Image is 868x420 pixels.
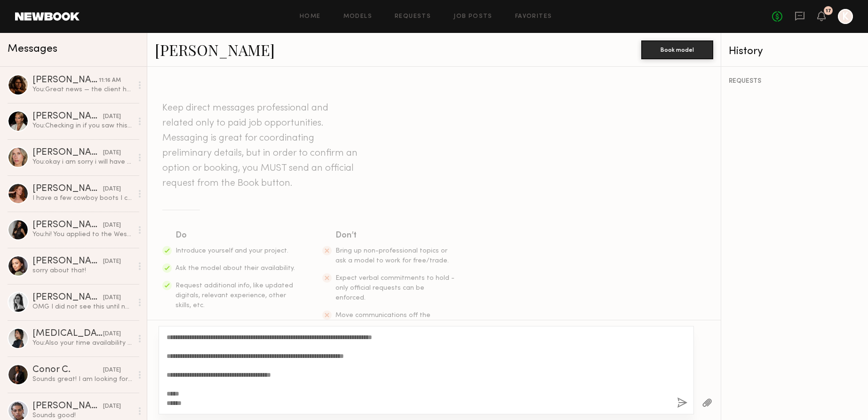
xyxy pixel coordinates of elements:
a: Home [300,14,321,20]
div: You: Checking in if you saw this! If i dont get a response [DATE] will have to reach out to someo... [32,121,133,130]
div: [PERSON_NAME] [32,293,103,302]
div: [PERSON_NAME] [32,112,103,121]
div: [DATE] [103,366,121,375]
div: You: hi! You applied to the Western Jewelry Lifestyle campaign! I just wanted to make sure you sa... [32,230,133,239]
div: Do [175,229,296,242]
span: Introduce yourself and your project. [175,248,288,254]
div: [PERSON_NAME] [32,221,103,230]
div: REQUESTS [729,78,860,85]
span: Bring up non-professional topics or ask a model to work for free/trade. [335,248,449,264]
a: K [838,9,853,24]
div: You: okay i am sorry i will have to go a different direction [32,158,133,166]
div: [PERSON_NAME] [32,402,103,411]
div: sorry about that! [32,266,133,275]
div: [DATE] [103,112,121,121]
div: Conor C. [32,365,103,375]
div: 17 [826,8,831,14]
span: Messages [8,44,57,55]
div: You: Great news — the client has selected you to model for the Loyal West shoot in [GEOGRAPHIC_DA... [32,85,133,94]
span: Request additional info, like updated digitals, relevant experience, other skills, etc. [175,283,293,309]
div: Sounds great! I am looking forward to it [32,375,133,384]
div: [DATE] [103,402,121,411]
span: Expect verbal commitments to hold - only official requests can be enforced. [335,275,454,301]
a: Requests [395,14,431,20]
div: [PERSON_NAME] [32,148,103,158]
span: Ask the model about their availability. [175,265,295,271]
div: [DATE] [103,185,121,194]
button: Book model [641,40,713,59]
a: Job Posts [454,14,493,20]
a: Book model [641,45,713,53]
div: 11:16 AM [99,76,121,85]
a: [PERSON_NAME] [155,40,275,60]
div: I have a few cowboy boots I can bring! and my rate is 100/h ♥️ [32,194,133,203]
div: [PERSON_NAME] [32,184,103,194]
div: [DATE] [103,293,121,302]
div: [DATE] [103,330,121,339]
div: [DATE] [103,221,121,230]
div: OMG I did not see this until now…. I for some reason never get notifications for messages on this... [32,302,133,311]
div: You: Also your time availability so I can book time slot for location! [32,339,133,348]
div: History [729,46,860,57]
div: [MEDICAL_DATA][PERSON_NAME] [32,329,103,339]
a: Favorites [515,14,552,20]
div: [PERSON_NAME] [32,257,103,266]
div: [DATE] [103,257,121,266]
a: Models [343,14,372,20]
div: [PERSON_NAME] [32,76,99,85]
header: Keep direct messages professional and related only to paid job opportunities. Messaging is great ... [162,101,360,191]
span: Move communications off the platform. [335,312,430,328]
div: [DATE] [103,149,121,158]
div: Don’t [335,229,456,242]
div: Sounds good! [32,411,133,420]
